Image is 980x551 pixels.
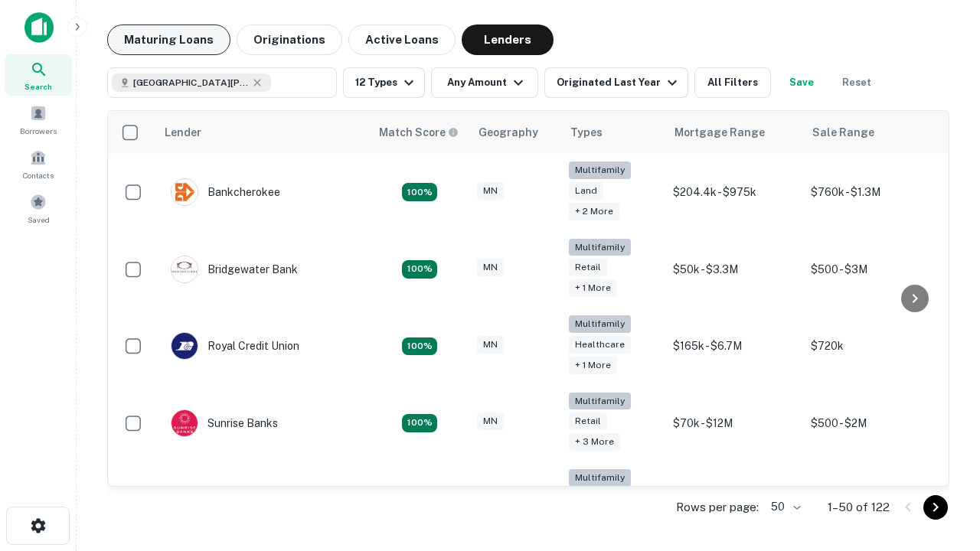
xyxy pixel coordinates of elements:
div: Bankcherokee [171,178,280,206]
div: Multifamily [569,239,631,256]
div: Sale Range [812,123,874,142]
th: Types [561,111,665,154]
div: Sunrise Banks [171,409,278,437]
div: Royal Credit Union [171,332,299,360]
div: MN [477,336,504,354]
a: Contacts [5,143,72,184]
p: 1–50 of 122 [828,498,890,517]
th: Sale Range [803,111,941,154]
button: Lenders [462,24,554,55]
td: $50k - $3.3M [665,231,803,308]
button: All Filters [694,67,771,98]
th: Geography [469,111,561,154]
span: Saved [28,214,50,226]
button: Go to next page [923,495,948,520]
th: Capitalize uses an advanced AI algorithm to match your search with the best lender. The match sco... [370,111,469,154]
div: Land [569,182,603,200]
div: Matching Properties: 22, hasApolloMatch: undefined [402,260,437,279]
iframe: Chat Widget [903,380,980,453]
div: + 1 more [569,279,617,297]
h6: Match Score [379,124,456,141]
img: capitalize-icon.png [24,12,54,43]
div: Bridgewater Bank [171,256,298,283]
div: Multifamily [569,469,631,487]
button: 12 Types [343,67,425,98]
button: Originated Last Year [544,67,688,98]
div: Lender [165,123,201,142]
div: Geography [479,123,538,142]
img: picture [171,410,198,436]
td: $500 - $2M [803,385,941,462]
img: picture [171,179,198,205]
div: Matching Properties: 31, hasApolloMatch: undefined [402,414,437,432]
td: $150k - $1.3M [665,461,803,539]
th: Mortgage Range [665,111,803,154]
td: $1.8M [803,461,941,539]
div: Multifamily [569,161,631,179]
div: Multifamily [569,393,631,410]
div: Types [570,123,603,142]
div: + 2 more [569,203,619,220]
div: Mortgage Range [675,123,765,142]
div: Matching Properties: 18, hasApolloMatch: undefined [402,183,437,201]
div: Originated Last Year [557,73,681,92]
a: Borrowers [5,99,72,140]
button: Reset [832,67,881,98]
p: Rows per page: [676,498,759,517]
td: $500 - $3M [803,231,941,308]
div: + 3 more [569,433,620,451]
div: MN [477,182,504,200]
button: Maturing Loans [107,24,230,55]
div: Matching Properties: 18, hasApolloMatch: undefined [402,337,437,356]
td: $70k - $12M [665,385,803,462]
div: Retail [569,412,607,430]
span: Search [24,80,52,93]
a: Saved [5,187,72,229]
td: $720k [803,308,941,385]
span: Borrowers [20,125,57,137]
div: Capitalize uses an advanced AI algorithm to match your search with the best lender. The match sco... [379,124,459,141]
div: 50 [765,496,803,518]
div: Multifamily [569,315,631,333]
span: [GEOGRAPHIC_DATA][PERSON_NAME], [GEOGRAPHIC_DATA], [GEOGRAPHIC_DATA] [133,76,248,90]
div: + 1 more [569,357,617,374]
div: Healthcare [569,336,631,354]
th: Lender [155,111,370,154]
div: Retail [569,259,607,276]
img: picture [171,333,198,359]
button: Save your search to get updates of matches that match your search criteria. [777,67,826,98]
div: MN [477,259,504,276]
button: Active Loans [348,24,456,55]
span: Contacts [23,169,54,181]
button: Any Amount [431,67,538,98]
td: $204.4k - $975k [665,154,803,231]
td: $165k - $6.7M [665,308,803,385]
a: Search [5,54,72,96]
img: picture [171,256,198,282]
div: MN [477,412,504,430]
button: Originations [237,24,342,55]
td: $760k - $1.3M [803,154,941,231]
